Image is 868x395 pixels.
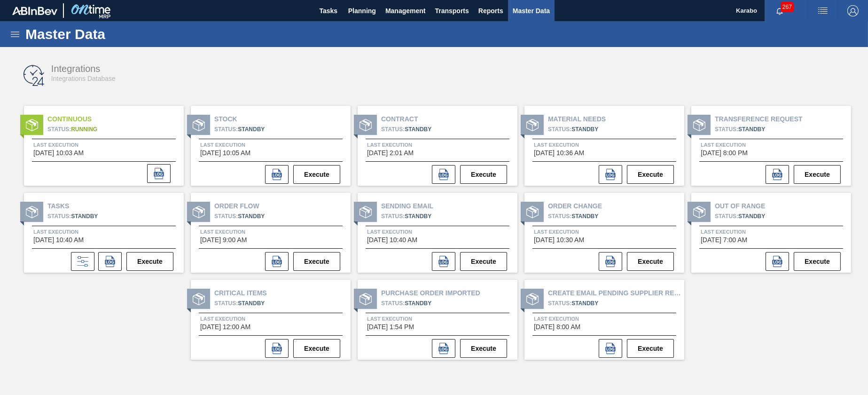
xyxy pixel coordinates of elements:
[548,300,571,307] span: Status:
[381,213,405,220] span: Status:
[238,213,265,220] span: StandBy
[693,119,705,131] img: status
[12,7,57,15] img: TNhmsLtSVTkK8tSr43FrP2fwEKptu5GPRR3wAAAABJRU5ErkJggg==
[548,211,676,222] span: [object Object]
[318,5,339,16] span: Tasks
[47,126,71,133] span: Status:
[265,165,292,184] div: Log
[33,140,129,150] span: Last Execution
[193,206,205,218] img: status
[214,114,351,124] span: Stock
[627,165,674,184] button: Execute
[534,237,584,244] span: [DATE] 10:30 AM
[265,165,292,184] div: View logs
[432,165,459,184] div: View logs
[200,150,250,157] span: [DATE] 10:05 AM
[265,339,292,358] div: View logs
[26,119,38,131] img: status
[381,126,405,133] span: Status:
[125,251,174,272] div: Execute
[265,252,292,271] div: Log
[381,124,509,135] span: [object Object]
[293,339,340,358] button: Execute
[367,227,462,237] span: Last Execution
[47,213,71,220] span: Status:
[33,227,129,237] span: Last Execution
[548,114,684,124] span: Material Needs
[98,252,125,271] div: Log
[367,150,414,157] span: [DATE] 2:01 AM
[293,165,340,184] button: Execute
[781,2,794,12] span: 267
[432,339,459,358] div: Log
[534,314,626,324] span: Last Execution
[794,252,841,271] button: Execute
[526,206,539,218] img: status
[214,298,342,309] span: [object Object]
[214,288,351,298] span: Critical Items
[599,339,626,358] div: Log
[478,5,503,16] span: Reports
[381,114,517,124] span: Contract
[715,201,851,211] span: Out Of Range
[459,338,508,359] div: Execute
[526,293,539,305] img: status
[71,126,97,133] span: Running
[432,252,459,271] div: View logs
[200,324,250,331] span: [DATE] 12:00 AM
[33,237,84,244] span: [DATE] 10:40 AM
[701,237,747,244] span: [DATE] 7:00 AM
[599,252,626,271] div: View logs
[405,300,431,307] span: StandBy
[381,211,509,222] span: [object Object]
[292,251,341,272] div: Execute
[460,252,507,271] button: Execute
[47,211,175,222] span: [object Object]
[599,339,626,358] div: View logs
[513,5,550,16] span: Master Data
[571,126,598,133] span: StandBy
[715,211,843,222] span: [object Object]
[460,339,507,358] button: Execute
[214,126,238,133] span: Status:
[571,300,598,307] span: StandBy
[715,126,738,133] span: Status:
[766,165,793,184] div: Log
[214,201,351,211] span: Order Flow
[715,213,738,220] span: Status:
[738,213,765,220] span: StandBy
[47,114,184,124] span: Continuous
[200,227,292,237] span: Last Execution
[214,124,342,135] span: [object Object]
[526,119,539,131] img: status
[214,211,342,222] span: [object Object]
[817,5,829,16] img: userActions
[701,227,792,237] span: Last Execution
[405,126,431,133] span: StandBy
[238,300,265,307] span: StandBy
[265,252,292,271] div: View logs
[367,237,417,244] span: [DATE] 10:40 AM
[548,201,684,211] span: Order Change
[534,324,580,331] span: [DATE] 8:00 AM
[794,165,841,184] button: Execute
[626,338,675,359] div: Execute
[715,114,851,124] span: Transference request
[193,293,205,305] img: status
[599,252,626,271] div: Log
[766,252,793,271] div: View logs
[534,140,629,150] span: Last Execution
[405,213,431,220] span: StandBy
[459,164,508,185] div: Execute
[51,63,101,74] span: Integrations
[265,339,292,358] div: Log
[534,227,629,237] span: Last Execution
[626,251,675,272] div: Execute
[367,324,414,331] span: [DATE] 1:54 PM
[701,140,793,150] span: Last Execution
[571,213,598,220] span: StandBy
[26,206,38,218] img: status
[33,150,84,157] span: [DATE] 10:03 AM
[25,29,192,39] h1: Master Data
[200,140,296,150] span: Last Execution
